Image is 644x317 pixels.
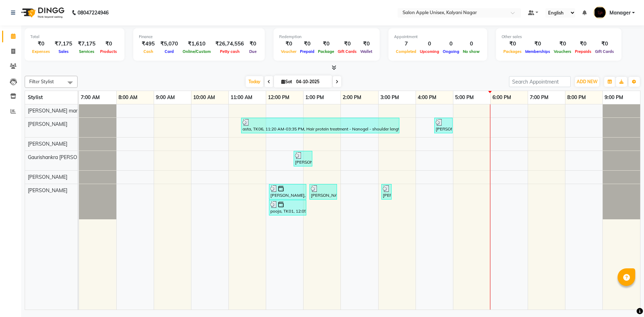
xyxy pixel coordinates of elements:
[242,119,399,132] div: asta, TK06, 11:20 AM-03:35 PM, Hair protein treatment - Nanogel - shoulder length - [DEMOGRAPHIC_...
[30,40,52,48] div: ₹0
[154,92,177,103] a: 9:00 AM
[266,92,291,103] a: 12:00 PM
[98,49,119,54] span: Products
[303,92,326,103] a: 1:00 PM
[142,49,155,54] span: Cash
[552,49,573,54] span: Vouchers
[593,49,616,54] span: Gift Cards
[279,49,298,54] span: Voucher
[294,152,312,165] div: [PERSON_NAME], TK03, 12:45 PM-01:15 PM, Hair Wash-Matrix-[DEMOGRAPHIC_DATA]
[594,6,606,19] img: Manager
[441,40,461,48] div: 0
[358,40,374,48] div: ₹0
[573,49,593,54] span: Prepaids
[218,49,241,54] span: Petty cash
[78,3,109,23] b: 08047224946
[298,49,316,54] span: Prepaid
[181,40,213,48] div: ₹1,610
[229,92,254,103] a: 11:00 AM
[575,77,599,87] button: ADD NEW
[213,40,247,48] div: ₹26,74,556
[394,34,482,40] div: Appointment
[117,92,139,103] a: 8:00 AM
[382,185,391,199] div: [PERSON_NAME], TK05, 03:05 PM-03:20 PM, Threading - Eyebrows - [DEMOGRAPHIC_DATA]
[270,201,306,214] div: pooja, TK01, 12:05 PM-01:05 PM, Threading-Upper Lips-[DEMOGRAPHIC_DATA],Threading - Chin - [DEMOG...
[28,141,67,147] span: [PERSON_NAME]
[139,40,158,48] div: ₹495
[163,49,176,54] span: Card
[336,40,358,48] div: ₹0
[502,40,523,48] div: ₹0
[573,40,593,48] div: ₹0
[158,40,181,48] div: ₹5,070
[30,49,52,54] span: Expenses
[523,49,552,54] span: Memberships
[394,49,418,54] span: Completed
[593,40,616,48] div: ₹0
[614,289,637,310] iframe: chat widget
[18,3,66,23] img: logo
[461,40,482,48] div: 0
[28,187,67,194] span: [PERSON_NAME]
[310,185,336,199] div: [PERSON_NAME], TK04, 01:10 PM-01:55 PM, 2g liposoluble flavoured waxing - Full hands - [DEMOGRAPH...
[75,40,98,48] div: ₹7,175
[52,40,75,48] div: ₹7,175
[418,49,441,54] span: Upcoming
[509,76,571,87] input: Search Appointment
[603,92,625,103] a: 9:00 PM
[316,40,336,48] div: ₹0
[270,185,306,199] div: [PERSON_NAME], TK02, 12:05 PM-01:05 PM, Hair Styling - Ironing ( Upper waist length) - [DEMOGRAPH...
[379,92,401,103] a: 3:00 PM
[552,40,573,48] div: ₹0
[502,34,616,40] div: Other sales
[609,9,631,17] span: Manager
[247,49,258,54] span: Due
[336,49,358,54] span: Gift Cards
[461,49,482,54] span: No show
[28,94,43,100] span: Stylist
[294,77,329,87] input: 2025-10-04
[491,92,513,103] a: 6:00 PM
[453,92,476,103] a: 5:00 PM
[191,92,217,103] a: 10:00 AM
[246,76,263,87] span: Today
[79,92,102,103] a: 7:00 AM
[441,49,461,54] span: Ongoing
[28,108,89,114] span: [PERSON_NAME] manager
[502,49,523,54] span: Packages
[247,40,259,48] div: ₹0
[29,79,54,84] span: Filter Stylist
[57,49,70,54] span: Sales
[316,49,336,54] span: Package
[435,119,452,132] div: [PERSON_NAME], TK07, 04:30 PM-05:00 PM, Sugar wax - Regular - Full legs wax - [DEMOGRAPHIC_DATA]
[341,92,363,103] a: 2:00 PM
[77,49,96,54] span: Services
[394,40,418,48] div: 7
[565,92,588,103] a: 8:00 PM
[28,154,99,160] span: Gaurishankra [PERSON_NAME]
[28,174,67,180] span: [PERSON_NAME]
[30,34,119,40] div: Total
[418,40,441,48] div: 0
[298,40,316,48] div: ₹0
[577,79,597,84] span: ADD NEW
[98,40,119,48] div: ₹0
[358,49,374,54] span: Wallet
[279,34,374,40] div: Redemption
[181,49,213,54] span: Online/Custom
[416,92,438,103] a: 4:00 PM
[523,40,552,48] div: ₹0
[528,92,550,103] a: 7:00 PM
[280,79,294,84] span: Sat
[139,34,259,40] div: Finance
[28,121,67,127] span: [PERSON_NAME]
[279,40,298,48] div: ₹0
